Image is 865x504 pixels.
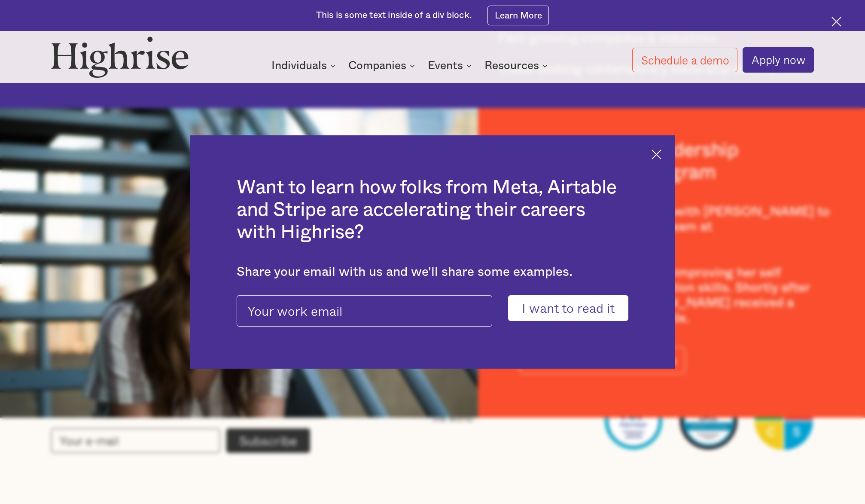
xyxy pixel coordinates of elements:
div: Share your email with us and we'll share some examples. [237,265,628,280]
div: Companies [348,61,417,71]
div: Events [428,61,463,71]
div: Individuals [271,61,327,71]
h2: Want to learn how folks from Meta, Airtable and Stripe are accelerating their careers with Highrise? [237,177,628,244]
img: Cross icon [652,150,661,159]
img: Highrise logo [51,36,189,78]
div: Individuals [271,61,338,71]
input: Your work email [237,295,492,327]
img: Cross icon [831,17,841,27]
div: Companies [348,61,406,71]
a: Apply now [743,47,814,72]
a: Learn More [487,6,549,25]
div: Resources [484,61,539,71]
div: This is some text inside of a div block. [316,9,472,22]
a: Schedule a demo [632,48,737,73]
div: Events [428,61,474,71]
div: Resources [484,61,550,71]
input: I want to read it [508,295,628,321]
form: pop-up-modal-form [237,295,628,321]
